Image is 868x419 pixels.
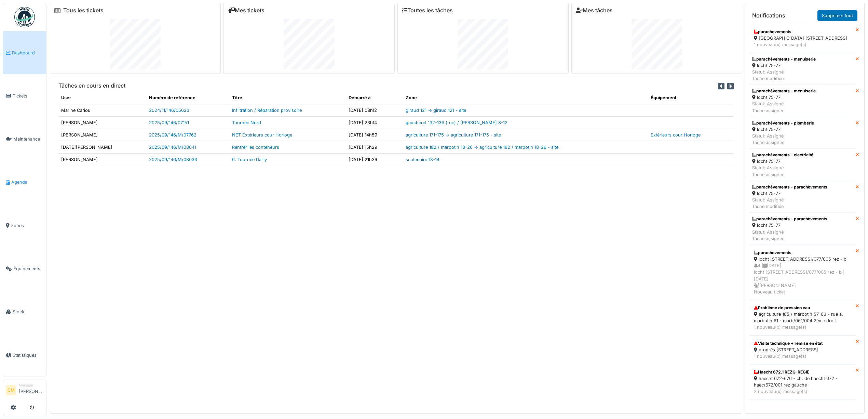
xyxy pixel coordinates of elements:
a: parachèvements - plomberie locht 75-77 Statut: AssignéTâche assignée [749,117,856,149]
a: 2025/09/146/M/07762 [149,132,196,138]
span: Statistiques [13,352,43,358]
div: locht 75-77 [752,62,816,69]
td: [PERSON_NAME] [58,129,146,141]
a: 2025/09/146/07151 [149,120,189,125]
span: Tickets [13,93,43,99]
div: parachèvements - menuiserie [752,88,816,94]
a: Stock [3,290,46,333]
a: parachèvements [GEOGRAPHIC_DATA] [STREET_ADDRESS] 1 nouveau(x) message(s) [749,24,856,53]
a: NET Extérieurs cour Horloge [232,132,292,138]
a: Maintenance [3,118,46,161]
a: agriculture 171-175 -> agriculture 171-175 - site [406,132,501,138]
div: locht 75-77 [752,158,813,165]
td: Marine Cariou [58,104,146,116]
div: Statut: Assigné Tâche assignée [752,165,813,178]
div: progrès [STREET_ADDRESS] [754,346,851,353]
div: parachèvements [754,29,851,35]
a: Mes tickets [228,7,265,14]
h6: Tâches en cours en direct [58,82,125,89]
div: 1 nouveau(x) message(s) [754,324,851,330]
a: CM Manager[PERSON_NAME] [6,383,43,399]
div: parachèvements - electricité [752,152,813,158]
div: parachèvements - parachèvements [752,184,827,190]
div: Statut: Assigné Tâche modifiée [752,69,816,82]
div: agriculture 185 / marbotin 57-63 - rue a. marbotin 61 - marb/061/004 2ème droit [754,311,851,324]
td: [DATE] 08h12 [346,104,403,116]
span: Maintenance [13,136,43,142]
td: [PERSON_NAME] [58,154,146,166]
td: [PERSON_NAME] [58,116,146,129]
a: scutenaire 13-14 [406,157,439,162]
a: Problème de pression eau agriculture 185 / marbotin 57-63 - rue a. marbotin 61 - marb/061/004 2èm... [749,300,856,336]
td: [DATE] 23h14 [346,116,403,129]
th: Équipement [648,92,734,104]
a: Tickets [3,74,46,117]
div: haecht 672-676 - ch. de haecht 672 - haec/672/001 rez gauche [754,375,851,388]
a: 2025/09/146/M/08033 [149,157,197,162]
h6: Notifications [752,12,785,19]
div: Haecht 672.1 REZG-REGIE [754,369,851,375]
span: Équipements [13,265,43,272]
span: translation missing: fr.shared.user [61,95,71,100]
div: locht 75-77 [752,94,816,101]
div: 1 nouveau(x) message(s) [754,353,851,359]
div: Statut: Assigné Tâche assignée [752,229,827,242]
a: Équipements [3,247,46,290]
li: [PERSON_NAME] [19,383,43,397]
a: Statistiques [3,333,46,377]
span: Agenda [11,179,43,185]
a: Tous les tickets [63,7,104,14]
a: Extérieurs cour Horloge [651,132,701,138]
div: Statut: Assigné Tâche assignée [752,101,816,114]
a: parachèvements locht [STREET_ADDRESS]/077/005 rez - b 4 |[DATE]locht [STREET_ADDRESS]/077/005 rez... [749,245,856,300]
a: parachèvements - electricité locht 75-77 Statut: AssignéTâche assignée [749,149,856,181]
div: locht 75-77 [752,190,827,197]
a: Infiltration / Réparation provisoire [232,108,302,113]
div: 1 nouveau(x) message(s) [754,41,851,48]
div: Statut: Assigné Tâche modifiée [752,197,827,210]
a: parachèvements - parachèvements locht 75-77 Statut: AssignéTâche assignée [749,213,856,245]
a: 2025/09/146/M/08041 [149,145,196,150]
img: Badge_color-CXgf-gQk.svg [14,7,35,27]
a: Tournée Nord [232,120,261,125]
div: parachèvements [754,250,851,256]
span: Stock [13,309,43,315]
div: Problème de pression eau [754,305,851,311]
th: Démarré à [346,92,403,104]
th: Numéro de référence [146,92,229,104]
th: Zone [403,92,648,104]
div: locht 75-77 [752,222,827,228]
a: gaucheret 132-136 (rue) / [PERSON_NAME] 8-12 [406,120,507,125]
div: locht [STREET_ADDRESS]/077/005 rez - b [754,256,851,262]
li: CM [6,385,16,395]
a: Haecht 672.1 REZG-REGIE haecht 672-676 - ch. de haecht 672 - haec/672/001 rez gauche 2 nouveau(x)... [749,364,856,400]
a: Zones [3,204,46,247]
a: Toutes les tâches [402,7,453,14]
th: Titre [229,92,346,104]
div: parachèvements - parachèvements [752,216,827,222]
td: [DATE][PERSON_NAME] [58,141,146,154]
div: Visite technique + remise en état [754,340,851,346]
a: agriculture 182 / marbotin 18-26 -> agriculture 182 / marbotin 18-26 - site [406,145,558,150]
a: parachèvements - menuiserie locht 75-77 Statut: AssignéTâche assignée [749,85,856,117]
a: Rentrer les conteneurs [232,145,279,150]
td: [DATE] 14h59 [346,129,403,141]
div: locht 75-77 [752,126,814,133]
div: Manager [19,383,43,388]
div: 4 | [DATE] locht [STREET_ADDRESS]/077/005 rez - b | [DATE] [PERSON_NAME] Nouveau ticket [754,262,851,295]
a: Dashboard [3,31,46,74]
div: [GEOGRAPHIC_DATA] [STREET_ADDRESS] [754,35,851,41]
td: [DATE] 15h29 [346,141,403,154]
span: Dashboard [12,50,43,56]
a: parachèvements - parachèvements locht 75-77 Statut: AssignéTâche modifiée [749,181,856,213]
div: parachèvements - menuiserie [752,56,816,62]
div: 2 nouveau(x) message(s) [754,388,851,395]
a: Supprimer tout [817,10,857,21]
td: [DATE] 21h39 [346,154,403,166]
a: 6. Tournée Dailly [232,157,267,162]
div: Statut: Assigné Tâche assignée [752,133,814,146]
span: Zones [11,222,43,229]
a: Agenda [3,161,46,204]
a: Mes tâches [576,7,613,14]
a: parachèvements - menuiserie locht 75-77 Statut: AssignéTâche modifiée [749,53,856,85]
